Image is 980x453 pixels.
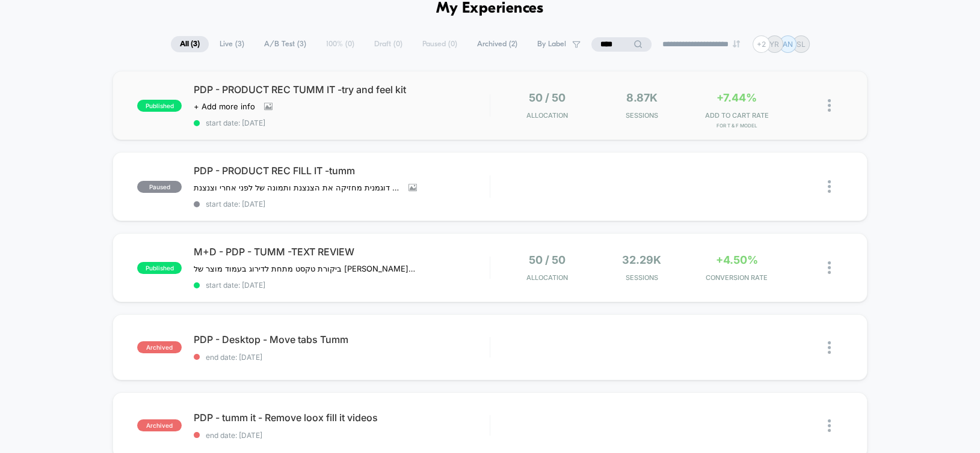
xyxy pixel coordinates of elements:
span: PDP - PRODUCT REC FILL IT -tumm [194,165,489,177]
span: By Label [537,40,566,49]
span: 32.29k [622,254,661,266]
span: paused [137,181,182,193]
span: PDP - tumm it - Remove loox fill it videos [194,412,489,424]
span: Sessions [597,111,686,120]
span: 50 / 50 [529,254,566,266]
img: close [828,261,831,274]
span: Allocation [526,273,568,282]
span: start date: [DATE] [194,281,489,290]
span: 8.87k [626,91,658,104]
span: start date: [DATE] [194,199,489,208]
span: end date: [DATE] [194,353,489,362]
span: מתחת לסקשן הוספה לסל תמונה עם דוגמנית מחזיקה את הצנצנת ותמונה של לפני אחרי וצנצנת [194,183,399,192]
span: ADD TO CART RATE [692,111,781,120]
span: ביקורת טקסט מתחת לדירוג בעמוד מוצר של [PERSON_NAME], עם רקע. [194,264,417,273]
p: SL [797,40,806,49]
span: published [137,100,182,112]
span: archived [137,341,182,353]
span: Allocation [526,111,568,120]
span: A/B Test ( 3 ) [255,36,315,52]
span: +7.44% [717,91,757,104]
div: + 2 [753,35,770,53]
p: AN [783,40,793,49]
span: CONVERSION RATE [692,273,781,282]
span: end date: [DATE] [194,431,489,440]
span: Archived ( 2 ) [468,36,526,52]
img: close [828,180,831,193]
span: Live ( 3 ) [211,36,253,52]
img: end [733,40,740,47]
span: PDP - Desktop - Move tabs Tumm [194,333,489,345]
span: Sessions [597,273,686,282]
img: close [828,99,831,112]
span: archived [137,419,182,431]
span: PDP - PRODUCT REC TUMM IT -try and feel kit [194,84,489,96]
span: published [137,262,182,274]
p: YR [769,40,779,49]
span: start date: [DATE] [194,118,489,127]
span: +4.50% [715,254,757,266]
img: close [828,419,831,432]
span: 50 / 50 [529,91,566,104]
img: close [828,341,831,354]
span: All ( 3 ) [171,36,209,52]
span: M+D - PDP - TUMM -TEXT REVIEW [194,246,489,258]
span: for T & F MODEL [692,123,781,129]
span: + Add more info [194,102,255,111]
